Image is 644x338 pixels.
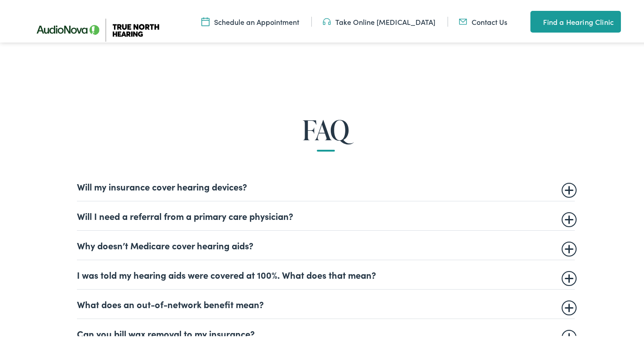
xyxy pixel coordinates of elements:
[32,113,619,143] h2: FAQ
[201,15,210,25] img: Icon symbolizing a calendar in color code ffb348
[323,15,435,25] a: Take Online [MEDICAL_DATA]
[201,15,299,25] a: Schedule an Appointment
[323,15,331,25] img: Headphones icon in color code ffb348
[530,9,621,31] a: Find a Hearing Clinic
[77,238,575,249] summary: Why doesn’t Medicare cover hearing aids?
[77,297,575,308] summary: What does an out-of-network benefit mean?
[77,326,575,337] summary: Can you bill wax removal to my insurance?
[77,209,575,219] summary: Will I need a referral from a primary care physician?
[530,14,539,25] img: utility icon
[77,179,575,190] summary: Will my insurance cover hearing devices?
[77,267,575,278] summary: I was told my hearing aids were covered at 100%. What does that mean?
[459,15,507,25] a: Contact Us
[459,15,467,25] img: Mail icon in color code ffb348, used for communication purposes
